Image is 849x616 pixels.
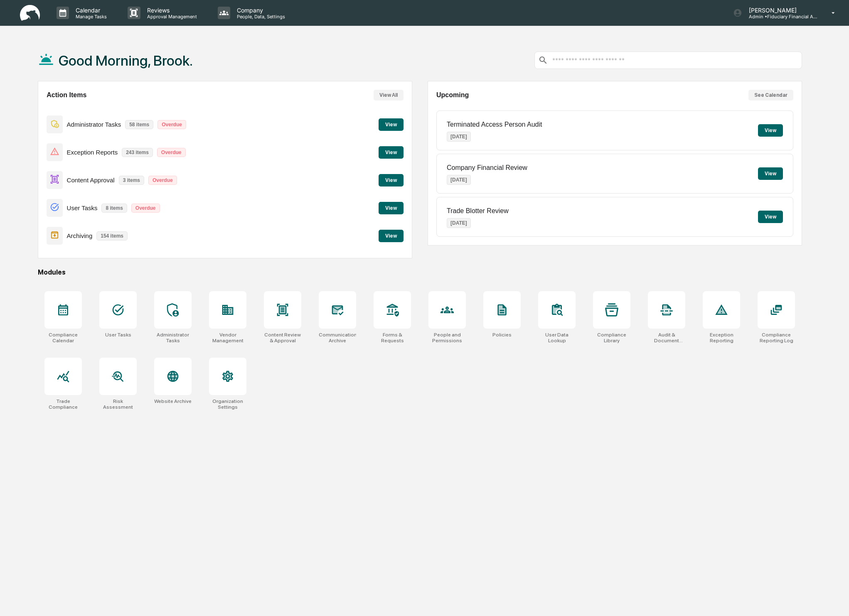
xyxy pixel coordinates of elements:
[319,332,356,344] div: Communications Archive
[447,121,542,128] p: Terminated Access Person Audit
[648,332,685,344] div: Audit & Document Logs
[379,176,404,184] a: View
[69,14,111,20] p: Manage Tasks
[209,332,246,344] div: Vendor Management
[38,268,802,276] div: Modules
[131,204,160,213] p: Overdue
[67,149,118,156] p: Exception Reports
[379,230,404,242] button: View
[230,14,289,20] p: People, Data, Settings
[264,332,301,344] div: Content Review & Approval
[20,5,40,21] img: logo
[748,90,793,101] button: See Calendar
[593,332,630,344] div: Compliance Library
[67,177,115,184] p: Content Approval
[758,167,783,180] button: View
[379,231,404,239] a: View
[140,7,201,14] p: Reviews
[209,398,246,410] div: Organization Settings
[436,91,469,99] h2: Upcoming
[105,332,131,338] div: User Tasks
[47,91,86,99] h2: Action Items
[447,164,527,172] p: Company Financial Review
[157,120,186,129] p: Overdue
[379,204,404,211] a: View
[703,332,740,344] div: Exception Reporting
[538,332,576,344] div: User Data Lookup
[154,398,192,404] div: Website Archive
[374,332,411,344] div: Forms & Requests
[59,52,193,69] h1: Good Morning, Brook.
[379,202,404,214] button: View
[758,332,795,344] div: Compliance Reporting Log
[96,231,128,241] p: 154 items
[67,121,121,128] p: Administrator Tasks
[374,90,404,101] button: View All
[67,232,93,239] p: Archiving
[492,332,512,338] div: Policies
[101,204,127,213] p: 8 items
[742,14,819,20] p: Admin • Fiduciary Financial Advisors
[230,7,289,14] p: Company
[822,589,845,611] iframe: Open customer support
[447,132,471,142] p: [DATE]
[44,332,82,344] div: Compliance Calendar
[125,120,153,129] p: 58 items
[428,332,466,344] div: People and Permissions
[447,175,471,185] p: [DATE]
[69,7,111,14] p: Calendar
[379,120,404,128] a: View
[379,148,404,156] a: View
[44,398,82,410] div: Trade Compliance
[140,14,201,20] p: Approval Management
[447,207,509,215] p: Trade Blotter Review
[157,148,186,157] p: Overdue
[67,204,98,211] p: User Tasks
[447,218,471,228] p: [DATE]
[379,146,404,159] button: View
[758,124,783,137] button: View
[742,7,819,14] p: [PERSON_NAME]
[122,148,153,157] p: 243 items
[148,176,177,185] p: Overdue
[379,118,404,131] button: View
[154,332,192,344] div: Administrator Tasks
[119,176,144,185] p: 3 items
[758,211,783,223] button: View
[379,174,404,187] button: View
[99,398,137,410] div: Risk Assessment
